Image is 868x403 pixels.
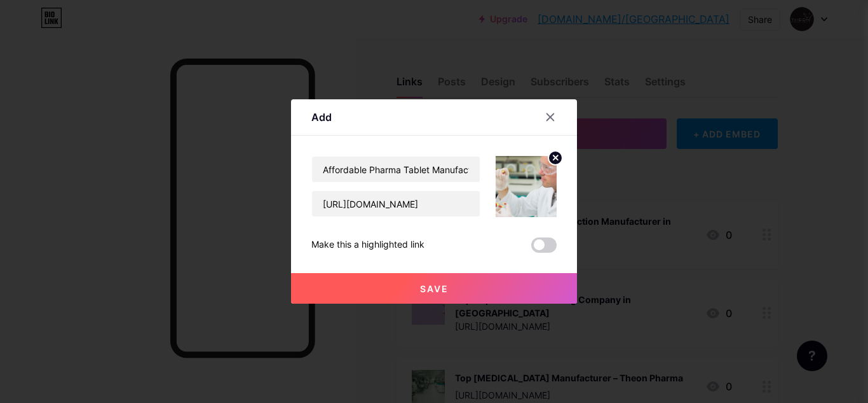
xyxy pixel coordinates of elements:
[311,110,332,125] div: Add
[311,237,424,253] div: Make this a highlighted link
[420,283,449,294] span: Save
[312,191,480,216] input: URL
[291,273,577,304] button: Save
[496,156,557,217] img: link_thumbnail
[312,157,480,182] input: Title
